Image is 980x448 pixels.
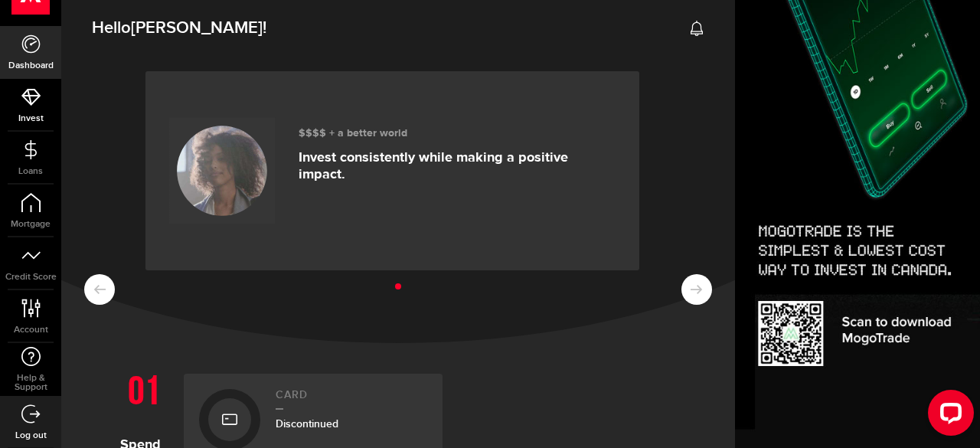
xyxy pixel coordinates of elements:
[145,71,639,270] a: $$$$ + a better world Invest consistently while making a positive impact.
[276,417,338,430] span: Discontinued
[131,18,263,38] span: [PERSON_NAME]
[916,384,980,448] iframe: LiveChat chat widget
[276,389,427,410] h2: Card
[299,149,616,183] p: Invest consistently while making a positive impact.
[299,127,616,140] h3: $$$$ + a better world
[92,12,266,44] span: Hello !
